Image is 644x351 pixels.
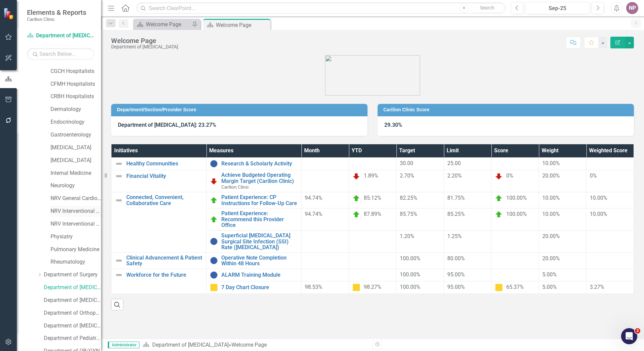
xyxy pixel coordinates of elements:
a: Operative Note Completion Within 48 Hours [221,255,298,267]
a: Physiatry [51,233,101,241]
span: 1.25% [447,233,462,239]
a: Welcome Page [135,20,190,29]
span: 3.27% [590,284,604,290]
img: Caution [352,283,360,291]
span: 10.00% [590,211,607,217]
span: 65.37% [506,284,524,290]
a: Healthy Communities [126,161,203,167]
td: Double-Click to Edit Right Click for Context Menu [206,170,301,192]
img: On Target [352,210,360,219]
span: 20.00% [542,172,560,179]
span: 100.00% [506,211,527,217]
a: [MEDICAL_DATA] [51,157,101,164]
img: On Target [210,216,218,224]
div: Welcome Page [231,342,267,348]
td: Double-Click to Edit Right Click for Context Menu [111,170,206,192]
a: Neurology [51,182,101,190]
span: 85.12% [364,195,381,201]
a: Financial Vitality [126,173,203,179]
img: Below Plan [495,172,503,180]
a: Patient Experience: CP Instructions for Follow-Up Care [221,194,298,206]
input: Search ClearPoint... [136,2,506,14]
img: Not Defined [115,160,123,168]
span: 85.25% [447,211,465,217]
span: 5.00% [542,271,557,278]
td: Double-Click to Edit Right Click for Context Menu [206,269,301,281]
span: 95.00% [447,271,465,278]
span: 98.53% [305,284,322,290]
a: Department of [MEDICAL_DATA] [152,342,229,348]
a: Connected, Convenient, Collaborative Care [126,194,203,206]
img: On Target [495,210,503,219]
a: Internal Medicine [51,169,101,177]
strong: Department of [MEDICAL_DATA]: 23.27% [118,122,216,128]
h3: Department/Section/Provider Score [117,107,364,112]
td: Double-Click to Edit Right Click for Context Menu [111,158,206,170]
img: ClearPoint Strategy [3,7,15,20]
a: Department of Pediatrics [44,335,101,342]
span: 80.00% [447,255,465,262]
a: Clinical Advancement & Patient Safety [126,255,203,267]
td: Double-Click to Edit Right Click for Context Menu [206,281,301,294]
a: CGCH Hospitalists [51,68,101,75]
a: Department of [MEDICAL_DATA] [27,32,94,40]
a: Dermatology [51,106,101,113]
img: carilion%20clinic%20logo%202.0.png [325,55,420,95]
button: Sep-25 [525,2,590,14]
strong: 29.30% [384,122,402,128]
span: Carilion Clinic [221,184,249,190]
span: 10.00% [542,211,560,217]
span: 87.89% [364,211,381,217]
input: Search Below... [27,48,94,60]
span: Search [480,5,494,10]
button: Search [471,3,504,13]
td: Double-Click to Edit Right Click for Context Menu [111,252,206,269]
td: Double-Click to Edit Right Click for Context Menu [111,192,206,253]
img: Caution [210,283,218,291]
a: Endocrinology [51,118,101,126]
img: On Target [495,194,503,202]
a: CFMH Hospitalists [51,80,101,88]
iframe: Intercom live chat [621,328,637,344]
a: Department of [MEDICAL_DATA] [44,284,101,291]
span: 2.70% [400,172,414,179]
img: On Target [352,194,360,202]
a: 7 Day Chart Closure [221,284,298,290]
td: Double-Click to Edit Right Click for Context Menu [206,158,301,170]
a: NRV General Cardiology [51,195,101,202]
div: NP [626,2,638,14]
a: Achieve Budgeted Operating Margin Target (Carilion Clinic) [221,172,298,184]
img: Not Defined [115,172,123,180]
td: Double-Click to Edit Right Click for Context Menu [206,230,301,252]
img: On Target [210,196,218,204]
span: 95.00% [447,284,465,290]
small: Carilion Clinic [27,16,86,22]
div: Welcome Page [146,20,190,29]
a: [MEDICAL_DATA] [51,144,101,152]
td: Double-Click to Edit Right Click for Context Menu [111,269,206,294]
span: 30.00 [400,160,413,166]
span: 5.00% [542,284,557,290]
span: 20.00% [542,255,560,262]
img: Not Defined [115,196,123,204]
a: NRV Interventional Cardiology [51,207,101,215]
img: No Information [210,271,218,279]
img: Not Defined [115,257,123,265]
div: Sep-25 [528,4,587,12]
span: 98.27% [364,284,381,290]
div: Welcome Page [216,21,269,29]
a: Rheumatology [51,258,101,266]
span: 10.00% [542,160,560,166]
a: Workforce for the Future [126,272,203,278]
span: 2 [635,328,640,334]
td: Double-Click to Edit Right Click for Context Menu [206,208,301,231]
span: 82.25% [400,195,417,201]
span: 94.74% [305,211,322,217]
span: 100.00% [400,255,420,262]
span: Elements & Reports [27,8,86,16]
img: Below Plan [352,172,360,180]
img: No Information [210,160,218,168]
span: 100.00% [506,195,527,201]
a: Superficial [MEDICAL_DATA] Surgical Site Infection (SSI) Rate ([MEDICAL_DATA]) [221,233,298,250]
span: 94.74% [305,195,322,201]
